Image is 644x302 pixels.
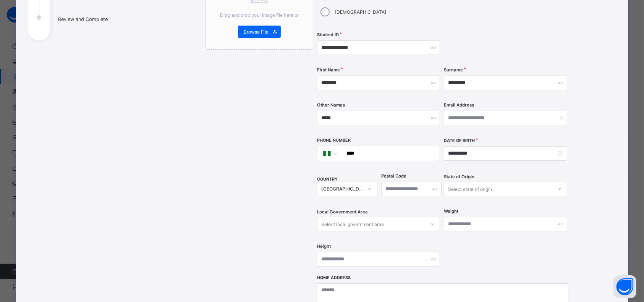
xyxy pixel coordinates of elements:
[317,209,368,215] span: Local Government Area
[613,275,636,298] button: Open asap
[317,244,331,249] label: Height
[317,67,340,73] label: First Name
[244,29,269,35] span: Browse File
[317,102,345,108] label: Other Names
[444,208,458,214] label: Weight
[444,67,463,73] label: Surname
[381,173,406,179] label: Postal Code
[321,217,384,231] div: Select local government area
[321,186,363,192] div: [GEOGRAPHIC_DATA]
[317,275,351,280] label: Home Address
[220,12,299,18] span: Drag and drop your image file here or
[448,182,492,196] div: Select state of origin
[444,102,474,108] label: Email Address
[335,9,386,15] label: [DEMOGRAPHIC_DATA]
[317,138,351,143] label: Phone Number
[444,174,474,179] span: State of Origin
[317,177,338,182] span: COUNTRY
[444,138,475,143] label: Date of Birth
[317,32,339,37] label: Student ID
